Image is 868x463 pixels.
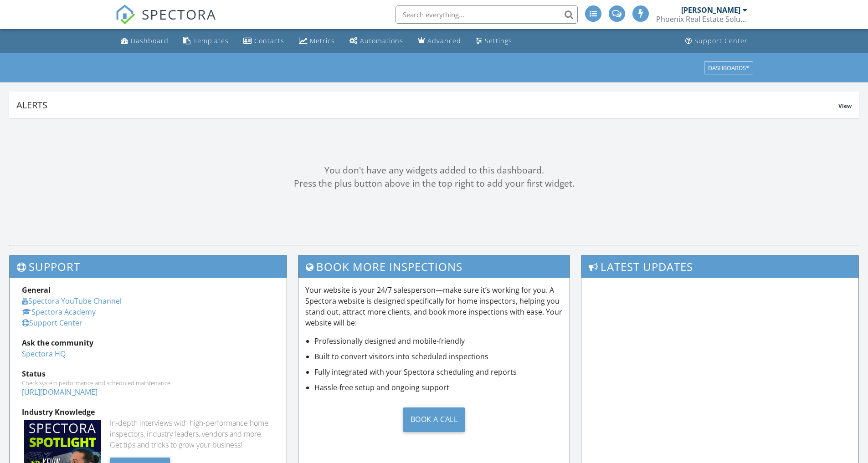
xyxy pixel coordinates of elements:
div: Check system performance and scheduled maintenance. [22,379,274,387]
img: The Best Home Inspection Software - Spectora [115,5,135,25]
h3: Book More Inspections [298,255,570,278]
div: Templates [193,36,229,45]
p: Your website is your 24/7 salesperson—make sure it’s working for you. A Spectora website is desig... [305,285,563,328]
li: Fully integrated with your Spectora scheduling and reports [314,366,563,377]
div: You don't have any widgets added to this dashboard. [9,164,859,177]
div: Industry Knowledge [22,407,274,417]
div: Ask the community [22,337,274,348]
div: Press the plus button above in the top right to add your first widget. [9,177,859,190]
div: Contacts [254,36,284,45]
div: Metrics [310,36,335,45]
div: Settings [485,36,512,45]
a: Book a Call [305,400,563,439]
span: View [838,102,852,110]
div: Dashboard [131,36,169,45]
a: Metrics [295,33,339,50]
div: Support Center [694,36,748,45]
div: Automations [360,36,403,45]
div: Alerts [16,99,838,111]
a: Support Center [22,318,82,328]
div: In-depth interviews with high-performance home inspectors, industry leaders, vendors and more. Ge... [110,417,274,450]
a: Spectora YouTube Channel [22,296,122,306]
input: Search everything... [395,5,578,24]
a: Dashboard [117,33,172,50]
a: [URL][DOMAIN_NAME] [22,387,98,397]
h3: Support [10,255,287,278]
a: Support Center [682,33,751,50]
div: [PERSON_NAME] [681,5,740,15]
button: Dashboards [704,61,753,74]
h3: Latest Updates [581,255,858,278]
a: Automations (Advanced) [346,33,407,50]
span: SPECTORA [142,5,216,24]
div: Phoenix Real Estate Solutions [656,15,747,24]
div: Dashboards [708,65,749,71]
li: Professionally designed and mobile-friendly [314,336,563,346]
a: Settings [472,33,516,50]
li: Built to convert visitors into scheduled inspections [314,351,563,362]
a: SPECTORA [115,12,216,31]
div: Status [22,368,274,379]
div: Advanced [427,36,461,45]
a: Spectora HQ [22,349,66,359]
li: Hassle-free setup and ongoing support [314,382,563,393]
a: Advanced [414,33,465,50]
a: Contacts [240,33,288,50]
div: Book a Call [403,407,465,432]
a: Templates [180,33,232,50]
strong: General [22,285,51,295]
a: Spectora Academy [22,307,96,317]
